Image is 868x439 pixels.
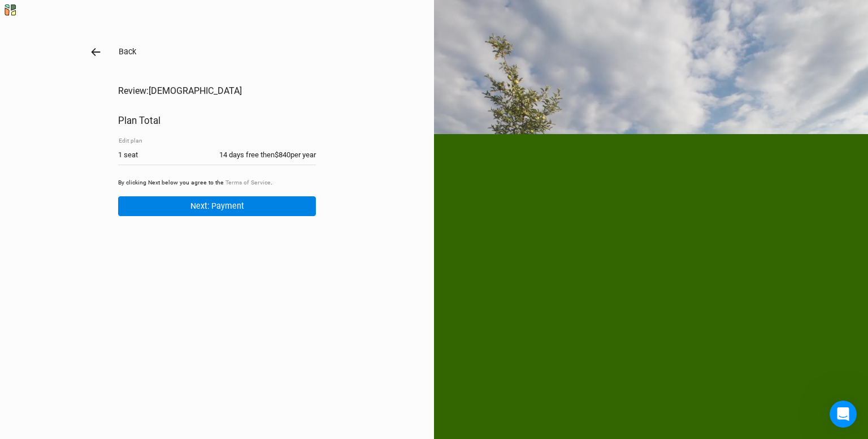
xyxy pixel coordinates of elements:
h2: Plan Total [118,115,316,126]
div: 1 seat [118,150,138,160]
button: Back [118,45,137,58]
a: Terms of Service [225,179,271,186]
h1: Review: [DEMOGRAPHIC_DATA] [118,85,316,96]
p: By clicking Next below you agree to the . [118,179,316,187]
button: Edit plan [118,136,143,146]
div: 14 days free then $840 per year [219,150,316,160]
button: Next: Payment [118,196,316,216]
iframe: Intercom live chat [830,401,857,428]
